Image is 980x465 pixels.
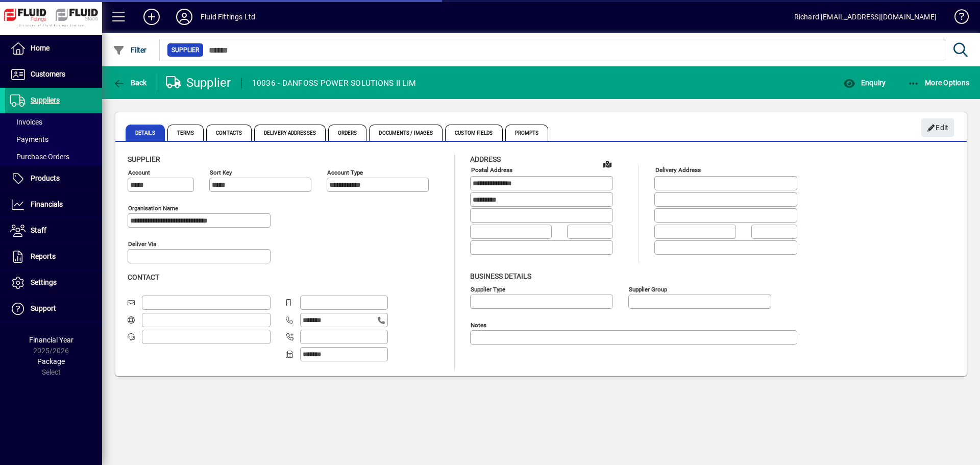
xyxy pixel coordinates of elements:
mat-label: Account Type [327,169,363,176]
span: Customers [31,70,65,78]
span: Package [37,357,65,365]
button: Profile [168,8,201,26]
span: Enquiry [843,79,886,87]
span: Business details [470,272,531,280]
mat-label: Supplier group [629,285,667,292]
mat-label: Supplier type [471,285,505,292]
span: More Options [908,79,970,87]
mat-label: Account [128,169,150,176]
span: Details [126,125,165,141]
button: Add [135,8,168,26]
a: Customers [5,62,102,87]
span: Financials [31,200,63,208]
span: Home [31,44,50,52]
span: Orders [328,125,367,141]
mat-label: Sort key [210,169,232,176]
span: Prompts [505,125,549,141]
span: Purchase Orders [10,153,69,161]
button: Enquiry [841,74,888,92]
button: More Options [905,74,972,92]
span: Contacts [206,125,252,141]
span: Payments [10,135,48,143]
a: Support [5,296,102,322]
a: Reports [5,244,102,270]
span: Settings [31,278,57,286]
span: Supplier [128,155,160,163]
span: Products [31,174,60,182]
div: Fluid Fittings Ltd [201,9,255,25]
span: Filter [113,46,147,54]
button: Filter [110,41,150,59]
div: Richard [EMAIL_ADDRESS][DOMAIN_NAME] [794,9,937,25]
a: Payments [5,131,102,148]
span: Invoices [10,118,42,126]
span: Supplier [171,45,199,55]
span: Address [470,155,501,163]
a: Staff [5,218,102,243]
span: Reports [31,252,56,260]
a: Invoices [5,113,102,131]
span: Edit [927,119,949,136]
mat-label: Organisation name [128,205,178,212]
button: Edit [921,118,954,137]
a: View on map [599,156,616,172]
span: Support [31,304,56,312]
a: Home [5,36,102,61]
span: Suppliers [31,96,60,104]
app-page-header-button: Back [102,74,158,92]
span: Terms [167,125,204,141]
span: Back [113,79,147,87]
span: Financial Year [29,336,73,344]
span: Staff [31,226,46,234]
a: Products [5,166,102,191]
div: Supplier [166,75,231,91]
mat-label: Deliver via [128,240,156,248]
a: Settings [5,270,102,296]
mat-label: Notes [471,321,486,328]
span: Documents / Images [369,125,443,141]
span: Contact [128,273,159,281]
a: Purchase Orders [5,148,102,165]
a: Financials [5,192,102,217]
button: Back [110,74,150,92]
span: Custom Fields [445,125,502,141]
span: Delivery Addresses [254,125,326,141]
div: 10036 - DANFOSS POWER SOLUTIONS II LIM [252,75,416,91]
a: Knowledge Base [947,2,967,35]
